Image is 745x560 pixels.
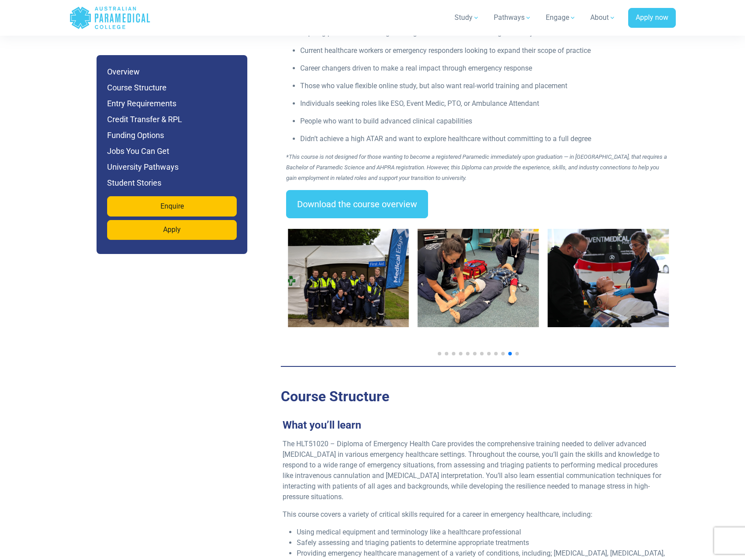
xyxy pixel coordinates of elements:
p: Didn’t achieve a high ATAR and want to explore healthcare without committing to a full degree [300,134,670,144]
span: Go to slide 7 [480,352,484,355]
img: Burleigh Clinical Workshop [418,229,539,327]
a: Engage [540,5,581,30]
a: Pathways [488,5,537,30]
p: This course covers a variety of critical skills required for a career in emergency healthcare, in... [283,509,667,520]
span: Go to slide 8 [487,352,491,355]
li: Safely assessing and triaging patients to determine appropriate treatments [297,538,667,548]
a: Study [449,5,485,30]
p: Individuals seeking roles like ESO, Event Medic, PTO, or Ambulance Attendant [300,98,670,109]
span: Go to slide 3 [452,352,455,355]
p: Career changers driven to make a real impact through emergency response [300,63,670,74]
em: *This course is not designed for those wanting to become a registered Paramedic immediately upon ... [286,153,667,181]
h3: What you’ll learn [277,419,672,432]
div: 13 / 14 [548,229,669,341]
a: About [585,5,621,30]
div: 11 / 14 [288,229,409,341]
a: Download the course overview [286,190,428,218]
p: People who want to build advanced clinical capabilities [300,116,670,127]
span: Go to slide 9 [494,352,498,355]
span: Go to slide 4 [459,352,462,355]
span: Go to slide 11 [508,352,512,355]
span: Go to slide 10 [501,352,505,355]
a: Apply now [628,8,676,28]
li: Using medical equipment and terminology like a healthcare professional [297,527,667,538]
p: Those who value flexible online study, but also want real-world training and placement [300,81,670,91]
div: 12 / 14 [418,229,539,341]
img: Event Medical Plus and APC. [548,229,669,327]
img: MEA group photo. Image: MEA, 2023 [288,229,409,327]
span: Go to slide 6 [473,352,477,355]
h2: Course Structure [281,388,676,405]
span: Go to slide 1 [438,352,441,355]
span: Go to slide 12 [515,352,519,355]
p: The HLT51020 – Diploma of Emergency Health Care provides the comprehensive training needed to del... [283,439,667,502]
p: Current healthcare workers or emergency responders looking to expand their scope of practice [300,45,670,56]
a: Australian Paramedical College [69,4,151,32]
span: Go to slide 5 [466,352,469,355]
span: Go to slide 2 [445,352,448,355]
